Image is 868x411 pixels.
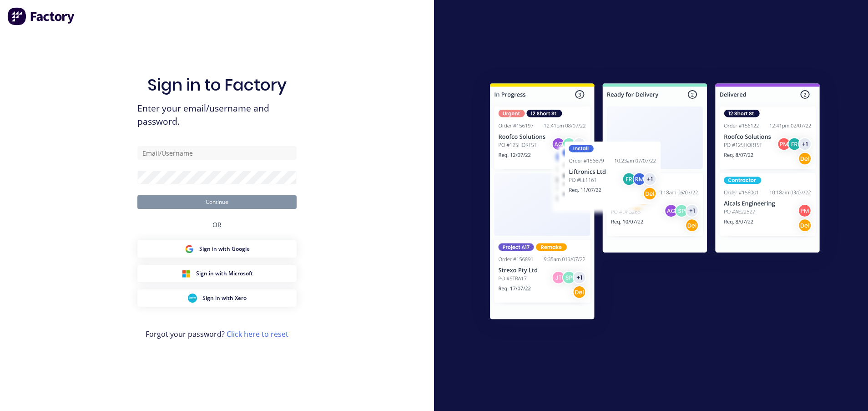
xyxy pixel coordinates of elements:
span: Forgot your password? [146,329,288,340]
img: Xero Sign in [188,294,197,303]
button: Microsoft Sign inSign in with Microsoft [137,265,297,282]
a: Click here to reset [227,329,288,339]
img: Google Sign in [185,244,194,254]
img: Factory [7,7,76,25]
button: Continue [137,195,297,209]
span: Sign in with Xero [202,294,247,302]
span: Sign in with Microsoft [196,269,253,278]
button: Xero Sign inSign in with Xero [137,289,297,307]
input: Email/Username [137,146,297,160]
span: Enter your email/username and password. [137,102,297,128]
button: Google Sign inSign in with Google [137,240,297,258]
span: Sign in with Google [199,245,250,253]
img: Sign in [470,65,840,341]
h1: Sign in to Factory [147,75,287,95]
img: Microsoft Sign in [182,269,191,278]
div: OR [212,209,222,240]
